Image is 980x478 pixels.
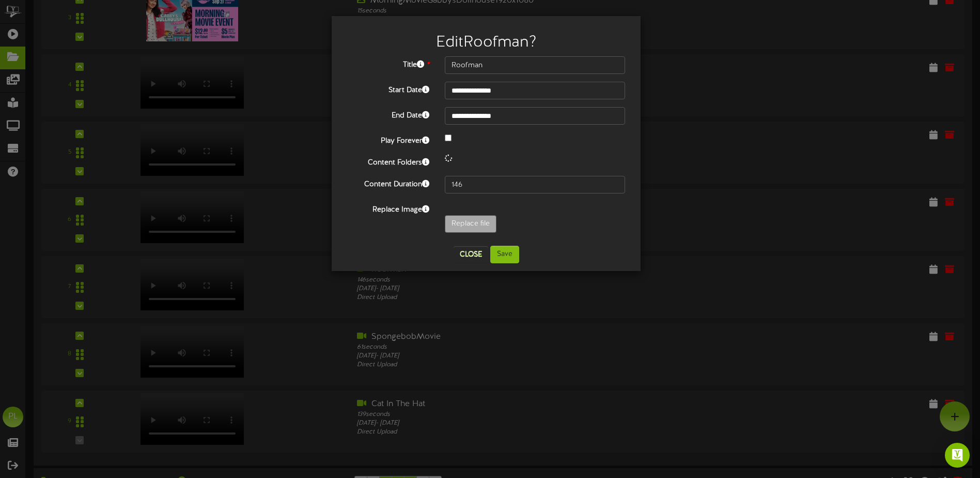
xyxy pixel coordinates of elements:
[339,56,437,70] label: Title
[339,132,437,146] label: Play Forever
[347,34,625,51] h2: Edit Roofman ?
[339,176,437,190] label: Content Duration
[454,246,488,263] button: Close
[339,107,437,121] label: End Date
[339,201,437,215] label: Replace Image
[339,154,437,168] label: Content Folders
[490,246,519,263] button: Save
[945,443,970,468] div: Open Intercom Messenger
[445,56,625,74] input: Title
[445,176,625,193] input: 15
[339,82,437,96] label: Start Date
